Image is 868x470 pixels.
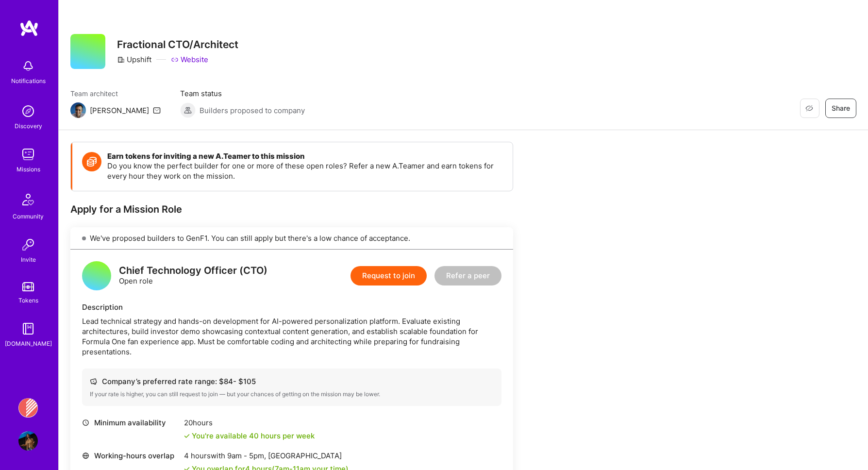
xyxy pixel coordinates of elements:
[18,56,38,76] img: bell
[18,319,38,338] img: guide book
[117,56,125,64] i: icon CompanyGray
[117,38,238,50] h3: Fractional CTO/Architect
[5,338,52,349] div: [DOMAIN_NAME]
[18,431,38,451] img: User Avatar
[82,452,89,459] i: icon World
[82,302,501,312] div: Description
[82,451,179,461] div: Working-hours overlap
[184,451,349,461] div: 4 hours with [GEOGRAPHIC_DATA]
[119,266,267,286] div: Open role
[805,104,813,112] i: icon EyeClosed
[19,19,39,37] img: logo
[180,88,305,99] span: Team status
[16,431,40,451] a: User Avatar
[351,266,427,285] button: Request to join
[832,103,850,113] span: Share
[70,203,513,216] div: Apply for a Mission Role
[17,164,40,174] div: Missions
[18,145,38,164] img: teamwork
[184,433,190,439] i: icon Check
[21,254,36,265] div: Invite
[434,266,501,285] button: Refer a peer
[171,54,208,65] a: Website
[117,54,151,65] div: Upshift
[18,295,38,305] div: Tokens
[16,398,40,418] a: Banjo Health: AI Coding Tools Enablement Workshop
[70,227,513,250] div: We've proposed builders to GenF1. You can still apply but there's a low chance of acceptance.
[153,106,161,114] i: icon Mail
[82,152,101,171] img: Token icon
[90,390,494,398] div: If your rate is higher, you can still request to join — but your chances of getting on the missio...
[11,76,46,86] div: Notifications
[15,121,42,131] div: Discovery
[107,152,503,161] h4: Earn tokens for inviting a new A.Teamer to this mission
[90,376,494,386] div: Company’s preferred rate range: $ 84 - $ 105
[18,235,38,254] img: Invite
[70,88,161,99] span: Team architect
[200,105,305,116] span: Builders proposed to company
[825,99,856,118] button: Share
[184,431,315,441] div: You're available 40 hours per week
[70,102,86,118] img: Team Architect
[90,378,97,385] i: icon Cash
[82,316,501,357] div: Lead technical strategy and hands-on development for AI-powered personalization platform. Evaluat...
[17,188,40,211] img: Community
[82,419,89,426] i: icon Clock
[22,282,34,291] img: tokens
[180,102,196,118] img: Builders proposed to company
[119,266,267,276] div: Chief Technology Officer (CTO)
[18,398,38,418] img: Banjo Health: AI Coding Tools Enablement Workshop
[90,105,149,116] div: [PERSON_NAME]
[184,418,315,428] div: 20 hours
[107,161,503,181] p: Do you know the perfect builder for one or more of these open roles? Refer a new A.Teamer and ear...
[18,101,38,121] img: discovery
[225,451,268,460] span: 9am - 5pm ,
[13,211,44,221] div: Community
[82,418,179,428] div: Minimum availability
